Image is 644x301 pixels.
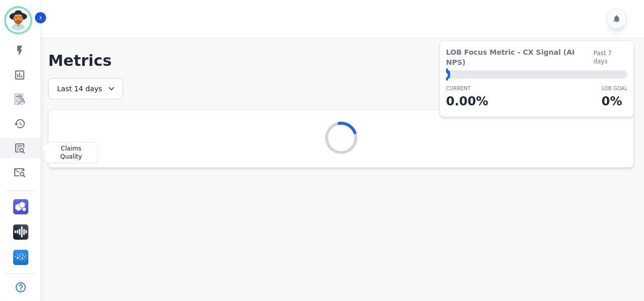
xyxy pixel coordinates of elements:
h1: Metrics [48,52,634,70]
span: LOB Focus Metric - CX Signal (AI NPS) [446,47,593,67]
p: CURRENT [446,85,488,92]
p: 0.00 % [446,92,488,110]
span: Past 7 days [593,49,627,65]
div: Last 14 days [48,78,123,99]
img: Bordered avatar [6,8,30,32]
p: LOB Goal [601,85,627,92]
div: ⬤ [446,70,450,79]
p: 0 % [601,92,627,110]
